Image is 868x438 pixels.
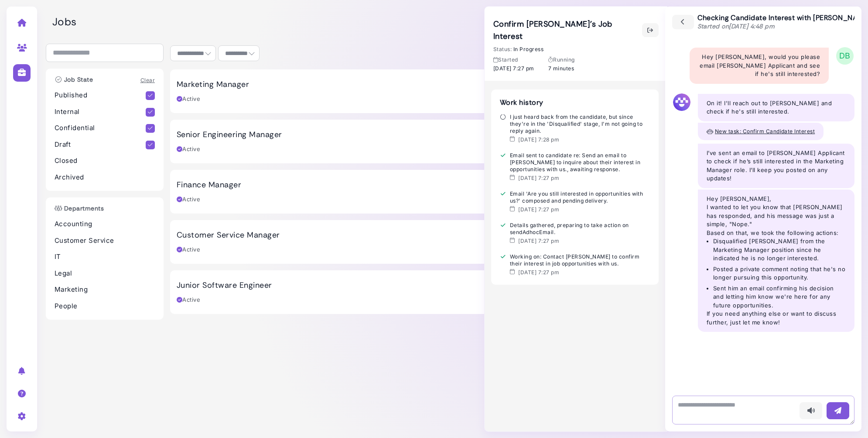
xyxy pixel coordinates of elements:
a: Customer Service Manager 0 In-Review 26 In-Progress 0 Hired 26 Total Active Added[DATE] Updateda ... [170,220,656,264]
div: In Progress [493,46,543,53]
header: Running [548,56,575,63]
h3: Customer Service Manager [177,231,280,240]
p: I wanted to let you know that [PERSON_NAME] has responded, and his message was just a simple, "No... [707,203,846,229]
p: People [55,301,155,311]
span: Started on [697,22,775,30]
time: [DATE] 7:27 pm [518,175,559,182]
time: [DATE] 7:27 pm [518,206,559,213]
div: Working on: Contact [PERSON_NAME] to confirm their interest in job opportunities with us. [500,253,650,267]
div: Details gathered, preparing to take action on sendAdhocEmail. [500,222,650,236]
span: New task: Confirm Candidate Interest [715,128,815,135]
div: Email sent to candidate re: Send an email to [PERSON_NAME] to inquire about their interest in opp... [500,152,650,173]
li: Disqualified [PERSON_NAME] from the Marketing Manager position since he indicated he is no longer... [713,237,846,263]
div: Active [177,296,200,304]
time: [DATE] 7:27 pm [493,65,534,72]
h1: Confirm [PERSON_NAME]'s Job Interest [493,18,642,42]
div: I just heard back from the candidate, but since they're in the 'Disqualified' stage, I'm not goin... [500,114,650,135]
header: Started [493,56,534,63]
p: Confidential [55,123,146,133]
p: I’ve sent an email to [PERSON_NAME] Applicant to check if he’s still interested in the Marketing ... [707,149,846,183]
time: [DATE] 7:28 pm [518,136,559,143]
p: On it! I'll reach out to [PERSON_NAME] and check if he's still interested. [707,99,846,116]
a: Finance Manager 1 In-Review 0 In-Progress 0 Hired 1 Total Active Added[DATE] Updateda day ago [170,170,656,214]
h3: Job State [50,76,97,83]
p: Internal [55,107,146,117]
li: Posted a private comment noting that he's no longer pursuing this opportunity. [713,265,846,282]
div: Email 'Are you still interested in opportunities with us?' composed and pending delivery. [500,190,650,204]
time: [DATE] 7:27 pm [518,269,559,276]
h3: Senior Engineering Manager [177,130,282,140]
p: Based on that, we took the following actions: [707,229,846,238]
div: 7 minutes [548,56,575,72]
p: Published [55,90,146,100]
div: Hey [PERSON_NAME], would you please email [PERSON_NAME] Applicant and see if he's still interested? [690,48,829,84]
button: New task: Confirm Candidate Interest [707,128,815,135]
p: Accounting [55,219,155,229]
div: Active [177,145,200,154]
p: Customer Service [55,236,155,246]
time: [DATE] 4:48 pm [729,22,775,30]
h3: Finance Manager [177,180,241,190]
h3: Departments [50,205,108,212]
p: Legal [55,269,155,279]
h2: Jobs [52,16,656,28]
h3: Junior Software Engineer [177,281,272,290]
a: Senior Engineering Manager 3 In-Review 2 In-Progress 0 Hired 5 Total Active Added[DATE] Updated11... [170,120,656,163]
p: Hey [PERSON_NAME], [707,195,846,203]
div: Active [177,195,200,204]
p: Draft [55,140,146,150]
p: IT [55,252,155,262]
time: [DATE] 7:27 pm [518,238,559,245]
div: Active [177,95,200,103]
li: Sent him an email confirming his decision and letting him know we're here for any future opportun... [713,284,846,310]
p: Closed [55,156,155,166]
p: Marketing [55,285,155,295]
h3: Marketing Manager [177,80,249,90]
a: Clear [140,77,155,83]
p: If you need anything else or want to discuss further, just let me know! [707,310,846,327]
p: Archived [55,172,155,183]
span: DB [836,47,854,65]
h2: Work history [500,98,650,107]
a: Marketing Manager 2 In-Review 0 In-Progress 0 Hired 5 Total Active Added[DATE] Updated3 hours ago [170,69,656,113]
div: Active [177,245,200,254]
a: Junior Software Engineer 0 In-Review 0 In-Progress 0 Hired 0 Total Active Added[DATE] Updated[DATE] [170,270,656,314]
label: Status: [493,46,512,52]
